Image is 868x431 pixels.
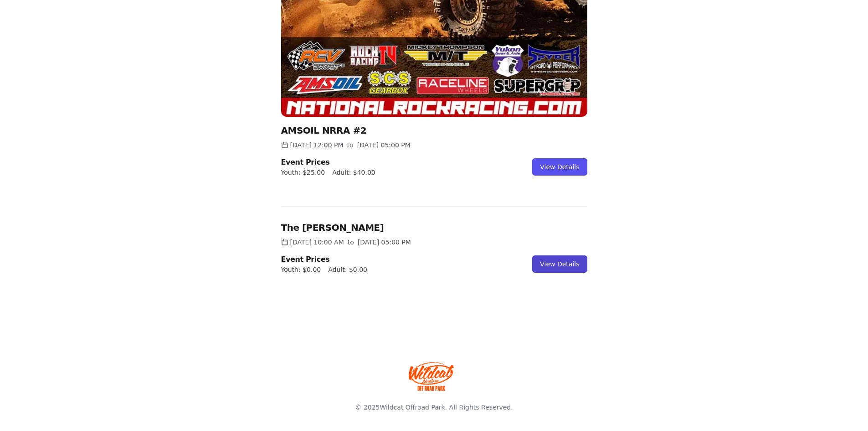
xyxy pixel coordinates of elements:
[281,157,375,168] h2: Event Prices
[281,254,367,265] h2: Event Prices
[409,362,454,391] img: Wildcat Offroad park
[281,222,384,233] a: The [PERSON_NAME]
[532,158,587,176] a: View Details
[358,238,411,247] time: [DATE] 05:00 PM
[290,140,344,150] time: [DATE] 12:00 PM
[347,140,354,150] span: to
[348,238,354,247] span: to
[532,255,587,273] a: View Details
[355,404,513,411] span: © 2025 . All Rights Reserved.
[281,168,325,177] span: Youth: $25.00
[357,140,411,150] time: [DATE] 05:00 PM
[281,265,321,274] span: Youth: $0.00
[281,125,367,136] a: AMSOIL NRRA #2
[380,404,445,411] a: Wildcat Offroad Park
[328,265,367,274] span: Adult: $0.00
[290,238,344,247] time: [DATE] 10:00 AM
[332,168,375,177] span: Adult: $40.00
